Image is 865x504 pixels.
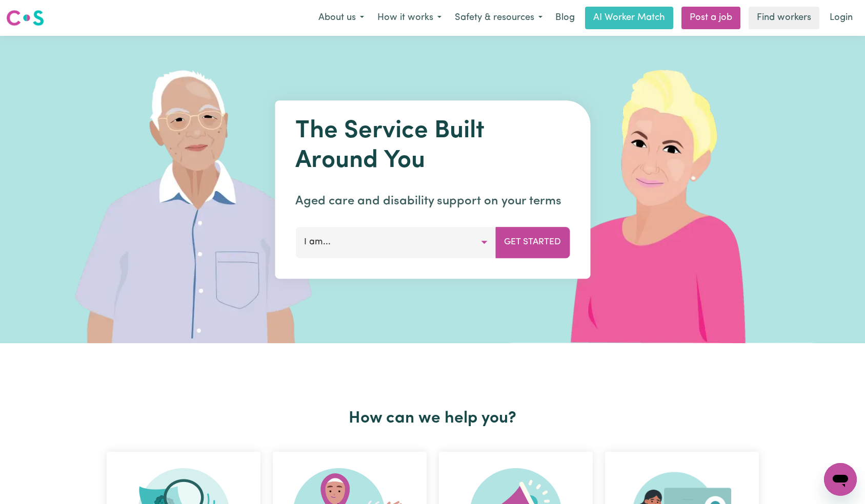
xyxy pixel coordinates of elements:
iframe: Button to launch messaging window [824,463,857,496]
a: Blog [549,7,581,29]
a: Careseekers logo [6,6,44,30]
a: Find workers [749,7,819,29]
button: Safety & resources [448,7,549,29]
p: Aged care and disability support on your terms [295,192,570,211]
h1: The Service Built Around You [295,117,570,176]
button: I am... [295,227,496,258]
button: How it works [371,7,448,29]
a: Post a job [681,7,740,29]
img: Careseekers logo [6,9,44,27]
button: About us [312,7,371,29]
button: Get Started [495,227,570,258]
a: Login [823,7,859,29]
a: AI Worker Match [585,7,673,29]
h2: How can we help you? [100,409,765,428]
